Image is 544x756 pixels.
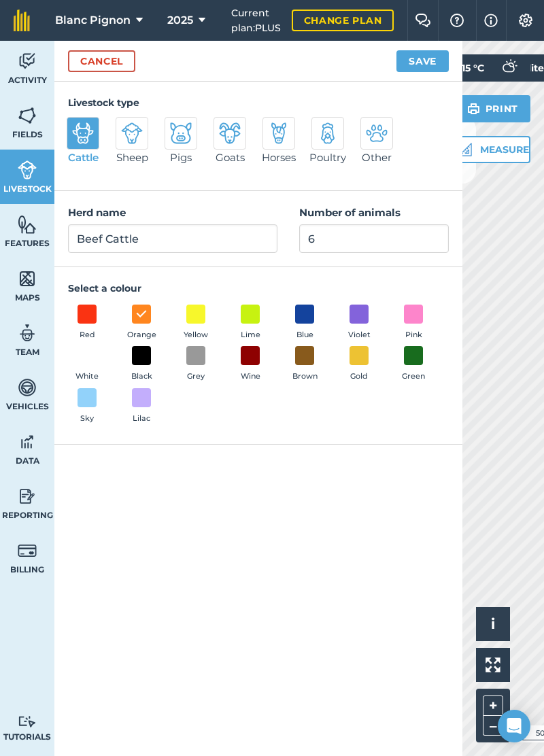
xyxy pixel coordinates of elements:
img: fieldmargin Logo [14,10,30,31]
img: svg+xml;base64,PD94bWwgdmVyc2lvbj0iMS4wIiBlbmNvZGluZz0idXRmLTgiPz4KPCEtLSBHZW5lcmF0b3I6IEFkb2JlIE... [18,160,37,180]
img: svg+xml;base64,PHN2ZyB4bWxucz0iaHR0cDovL3d3dy53My5vcmcvMjAwMC9zdmciIHdpZHRoPSI1NiIgaGVpZ2h0PSI2MC... [18,105,37,126]
img: svg+xml;base64,PD94bWwgdmVyc2lvbj0iMS4wIiBlbmNvZGluZz0idXRmLTgiPz4KPCEtLSBHZW5lcmF0b3I6IEFkb2JlIE... [18,377,37,398]
img: svg+xml;base64,PD94bWwgdmVyc2lvbj0iMS4wIiBlbmNvZGluZz0idXRmLTgiPz4KPCEtLSBHZW5lcmF0b3I6IEFkb2JlIE... [18,51,37,71]
button: Pink [394,305,432,341]
button: Wine [231,346,269,383]
img: svg+xml;base64,PD94bWwgdmVyc2lvbj0iMS4wIiBlbmNvZGluZz0idXRmLTgiPz4KPCEtLSBHZW5lcmF0b3I6IEFkb2JlIE... [18,486,37,506]
span: Goats [216,150,245,166]
span: Yellow [184,329,208,341]
img: svg+xml;base64,PD94bWwgdmVyc2lvbj0iMS4wIiBlbmNvZGluZz0idXRmLTgiPz4KPCEtLSBHZW5lcmF0b3I6IEFkb2JlIE... [121,122,143,144]
span: Current plan : PLUS [231,5,281,36]
button: i [476,607,510,641]
span: Horses [262,150,296,166]
span: Blue [296,329,313,341]
button: Yellow [177,305,215,341]
strong: Select a colour [68,282,141,294]
span: Pink [405,329,422,341]
button: Lime [231,305,269,341]
img: A cog icon [517,14,534,27]
img: svg+xml;base64,PHN2ZyB4bWxucz0iaHR0cDovL3d3dy53My5vcmcvMjAwMC9zdmciIHdpZHRoPSIxOCIgaGVpZ2h0PSIyNC... [135,306,148,322]
span: 15 ° C [462,54,484,82]
span: Lime [241,329,260,341]
div: Open Intercom Messenger [498,710,530,742]
img: svg+xml;base64,PD94bWwgdmVyc2lvbj0iMS4wIiBlbmNvZGluZz0idXRmLTgiPz4KPCEtLSBHZW5lcmF0b3I6IEFkb2JlIE... [219,122,241,144]
span: Sky [80,413,94,425]
span: Other [362,150,392,166]
img: svg+xml;base64,PD94bWwgdmVyc2lvbj0iMS4wIiBlbmNvZGluZz0idXRmLTgiPz4KPCEtLSBHZW5lcmF0b3I6IEFkb2JlIE... [495,54,522,82]
span: White [75,371,99,383]
span: Gold [350,371,368,383]
button: White [68,346,106,383]
img: Ruler icon [458,143,472,156]
button: Black [122,346,160,383]
button: Sky [68,388,106,425]
span: Sheep [116,150,148,166]
button: Violet [340,305,378,341]
img: Two speech bubbles overlapping with the left bubble in the forefront [415,14,431,27]
button: Brown [286,346,324,383]
button: Orange [122,305,160,341]
button: Green [394,346,432,383]
span: Orange [127,329,156,341]
span: Black [131,371,152,383]
button: Grey [177,346,215,383]
button: 15 °C [448,54,530,82]
span: Green [402,371,425,383]
strong: Herd name [68,206,126,219]
span: Violet [348,329,371,341]
img: svg+xml;base64,PHN2ZyB4bWxucz0iaHR0cDovL3d3dy53My5vcmcvMjAwMC9zdmciIHdpZHRoPSIxOSIgaGVpZ2h0PSIyNC... [467,101,480,117]
img: svg+xml;base64,PD94bWwgdmVyc2lvbj0iMS4wIiBlbmNvZGluZz0idXRmLTgiPz4KPCEtLSBHZW5lcmF0b3I6IEFkb2JlIE... [170,122,192,144]
button: Print [455,95,531,122]
button: + [483,695,503,716]
img: svg+xml;base64,PD94bWwgdmVyc2lvbj0iMS4wIiBlbmNvZGluZz0idXRmLTgiPz4KPCEtLSBHZW5lcmF0b3I6IEFkb2JlIE... [18,540,37,561]
span: Brown [292,371,318,383]
a: Change plan [292,10,394,31]
span: Blanc Pignon [55,12,131,29]
img: svg+xml;base64,PD94bWwgdmVyc2lvbj0iMS4wIiBlbmNvZGluZz0idXRmLTgiPz4KPCEtLSBHZW5lcmF0b3I6IEFkb2JlIE... [18,432,37,452]
button: Gold [340,346,378,383]
span: i [491,615,495,632]
button: Lilac [122,388,160,425]
span: 2025 [167,12,193,29]
a: Cancel [68,50,135,72]
img: svg+xml;base64,PHN2ZyB4bWxucz0iaHR0cDovL3d3dy53My5vcmcvMjAwMC9zdmciIHdpZHRoPSI1NiIgaGVpZ2h0PSI2MC... [18,214,37,235]
span: Grey [187,371,205,383]
button: Blue [286,305,324,341]
img: svg+xml;base64,PD94bWwgdmVyc2lvbj0iMS4wIiBlbmNvZGluZz0idXRmLTgiPz4KPCEtLSBHZW5lcmF0b3I6IEFkb2JlIE... [18,715,37,728]
span: Cattle [68,150,99,166]
img: svg+xml;base64,PD94bWwgdmVyc2lvbj0iMS4wIiBlbmNvZGluZz0idXRmLTgiPz4KPCEtLSBHZW5lcmF0b3I6IEFkb2JlIE... [268,122,290,144]
button: – [483,716,503,736]
button: Red [68,305,106,341]
img: svg+xml;base64,PD94bWwgdmVyc2lvbj0iMS4wIiBlbmNvZGluZz0idXRmLTgiPz4KPCEtLSBHZW5lcmF0b3I6IEFkb2JlIE... [366,122,388,144]
span: Wine [241,371,260,383]
h4: Livestock type [68,95,449,110]
span: Lilac [133,413,150,425]
img: A question mark icon [449,14,465,27]
span: Red [80,329,95,341]
img: svg+xml;base64,PHN2ZyB4bWxucz0iaHR0cDovL3d3dy53My5vcmcvMjAwMC9zdmciIHdpZHRoPSIxNyIgaGVpZ2h0PSIxNy... [484,12,498,29]
img: svg+xml;base64,PHN2ZyB4bWxucz0iaHR0cDovL3d3dy53My5vcmcvMjAwMC9zdmciIHdpZHRoPSI1NiIgaGVpZ2h0PSI2MC... [18,269,37,289]
span: Poultry [309,150,346,166]
img: Four arrows, one pointing top left, one top right, one bottom right and the last bottom left [486,657,500,672]
button: Save [396,50,449,72]
img: svg+xml;base64,PD94bWwgdmVyc2lvbj0iMS4wIiBlbmNvZGluZz0idXRmLTgiPz4KPCEtLSBHZW5lcmF0b3I6IEFkb2JlIE... [18,323,37,343]
span: Pigs [170,150,192,166]
strong: Number of animals [299,206,401,219]
img: svg+xml;base64,PD94bWwgdmVyc2lvbj0iMS4wIiBlbmNvZGluZz0idXRmLTgiPz4KPCEtLSBHZW5lcmF0b3I6IEFkb2JlIE... [317,122,339,144]
button: Measure [443,136,530,163]
img: svg+xml;base64,PD94bWwgdmVyc2lvbj0iMS4wIiBlbmNvZGluZz0idXRmLTgiPz4KPCEtLSBHZW5lcmF0b3I6IEFkb2JlIE... [72,122,94,144]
